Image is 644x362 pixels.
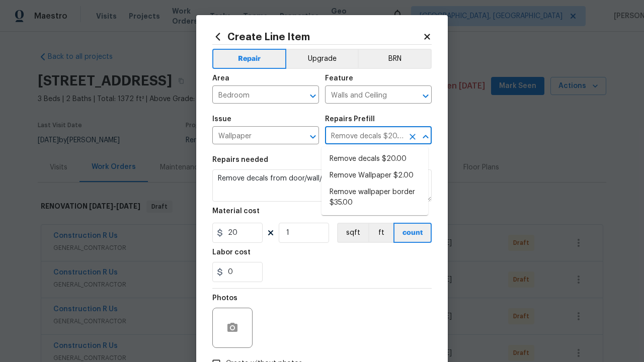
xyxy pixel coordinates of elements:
h5: Issue [212,116,231,123]
h5: Feature [325,75,353,82]
button: BRN [358,49,432,69]
h2: Create Line Item [212,31,423,42]
button: Close [419,130,433,144]
h5: Repairs Prefill [325,116,375,123]
button: Clear [406,130,420,144]
button: sqft [337,223,368,243]
h5: Labor cost [212,249,251,256]
button: Open [419,89,433,103]
button: Upgrade [286,49,358,69]
button: Open [306,130,320,144]
h5: Photos [212,295,237,302]
button: count [393,223,432,243]
h5: Repairs needed [212,156,268,163]
li: Remove Wallpaper $2.00 [321,167,428,184]
button: Open [306,89,320,103]
li: Remove decals $20.00 [321,151,428,167]
li: Remove wallpaper border $35.00 [321,184,428,211]
h5: Area [212,75,229,82]
button: ft [368,223,393,243]
h5: Material cost [212,208,260,215]
button: Repair [212,49,286,69]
